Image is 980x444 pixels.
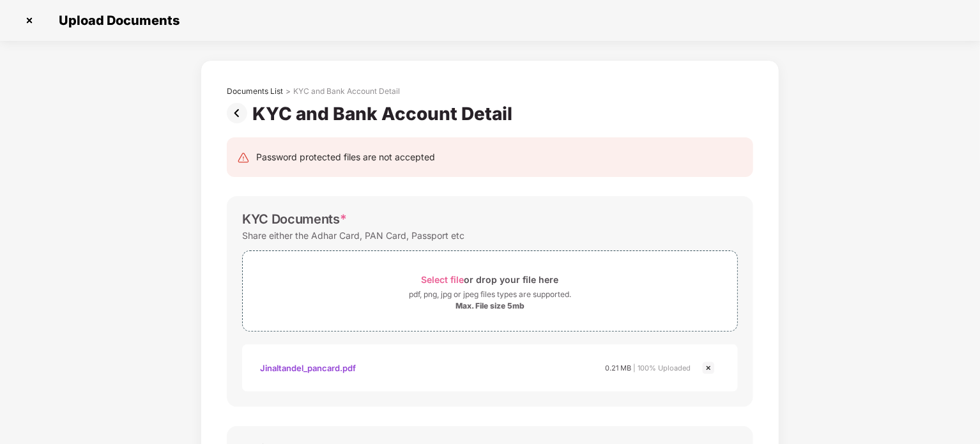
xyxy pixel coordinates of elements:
span: Select fileor drop your file herepdf, png, jpg or jpeg files types are supported.Max. File size 5mb [243,261,737,321]
img: svg+xml;base64,PHN2ZyB4bWxucz0iaHR0cDovL3d3dy53My5vcmcvMjAwMC9zdmciIHdpZHRoPSIyNCIgaGVpZ2h0PSIyNC... [237,151,250,164]
span: Select file [422,274,464,285]
div: KYC and Bank Account Detail [293,86,400,96]
div: or drop your file here [422,271,559,288]
div: Max. File size 5mb [456,301,524,311]
img: svg+xml;base64,PHN2ZyBpZD0iUHJldi0zMngzMiIgeG1sbnM9Imh0dHA6Ly93d3cudzMub3JnLzIwMDAvc3ZnIiB3aWR0aD... [227,103,252,123]
img: svg+xml;base64,PHN2ZyBpZD0iQ3Jvc3MtMjR4MjQiIHhtbG5zPSJodHRwOi8vd3d3LnczLm9yZy8yMDAwL3N2ZyIgd2lkdG... [701,360,716,376]
span: 0.21 MB [605,364,631,372]
div: > [286,86,291,96]
div: Jinaltandel_pancard.pdf [260,357,356,379]
div: Password protected files are not accepted [256,150,435,164]
img: svg+xml;base64,PHN2ZyBpZD0iQ3Jvc3MtMzJ4MzIiIHhtbG5zPSJodHRwOi8vd3d3LnczLm9yZy8yMDAwL3N2ZyIgd2lkdG... [19,10,40,31]
div: KYC and Bank Account Detail [252,103,517,125]
div: KYC Documents [242,211,347,227]
span: | 100% Uploaded [633,364,691,372]
div: pdf, png, jpg or jpeg files types are supported. [409,288,571,301]
span: Upload Documents [46,13,186,28]
div: Documents List [227,86,283,96]
div: Share either the Adhar Card, PAN Card, Passport etc [242,227,464,244]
